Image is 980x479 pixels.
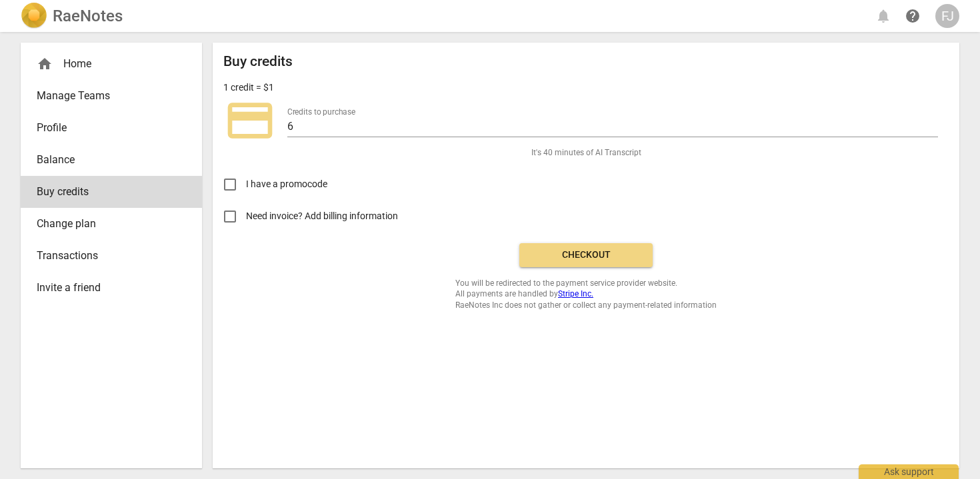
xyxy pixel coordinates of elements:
[246,209,400,223] span: Need invoice? Add billing information
[519,243,653,267] button: Checkout
[530,248,642,262] span: Checkout
[287,108,355,116] label: Credits to purchase
[21,176,202,208] a: Buy credits
[21,144,202,176] a: Balance
[53,7,123,25] h2: RaeNotes
[37,120,175,136] span: Profile
[905,8,921,24] span: help
[223,81,274,95] p: 1 credit = $1
[223,94,277,147] span: credit_card
[37,56,53,72] span: home
[901,4,925,28] a: Help
[37,56,175,72] div: Home
[558,289,593,298] a: Stripe Inc.
[21,208,202,240] a: Change plan
[21,240,202,272] a: Transactions
[531,147,641,159] span: It's 40 minutes of AI Transcript
[21,48,202,80] div: Home
[859,464,959,479] div: Ask support
[21,80,202,112] a: Manage Teams
[21,272,202,304] a: Invite a friend
[37,152,175,168] span: Balance
[37,248,175,264] span: Transactions
[246,177,327,191] span: I have a promocode
[37,216,175,232] span: Change plan
[21,3,123,29] a: LogoRaeNotes
[37,184,175,200] span: Buy credits
[935,4,959,28] button: FJ
[37,88,175,104] span: Manage Teams
[21,3,47,29] img: Logo
[455,278,717,311] span: You will be redirected to the payment service provider website. All payments are handled by RaeNo...
[21,112,202,144] a: Profile
[37,280,175,296] span: Invite a friend
[223,53,293,70] h2: Buy credits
